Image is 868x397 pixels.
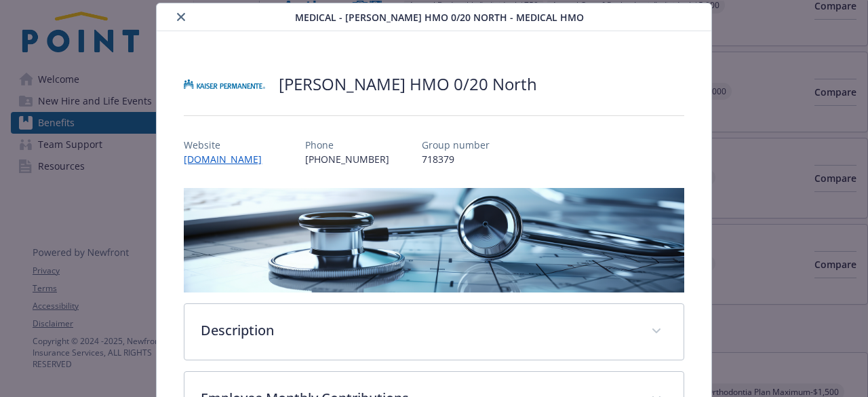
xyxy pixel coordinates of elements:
[173,9,189,25] button: close
[305,152,389,166] p: [PHONE_NUMBER]
[279,73,537,96] h2: [PERSON_NAME] HMO 0/20 North
[422,138,490,152] p: Group number
[184,188,684,292] img: banner
[184,153,273,166] a: [DOMAIN_NAME]
[184,304,683,360] div: Description
[305,138,389,152] p: Phone
[201,320,634,341] p: Description
[184,64,265,105] img: Kaiser Permanente Insurance Company
[295,10,584,24] span: Medical - [PERSON_NAME] HMO 0/20 North - Medical HMO
[422,152,490,166] p: 718379
[184,138,273,152] p: Website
